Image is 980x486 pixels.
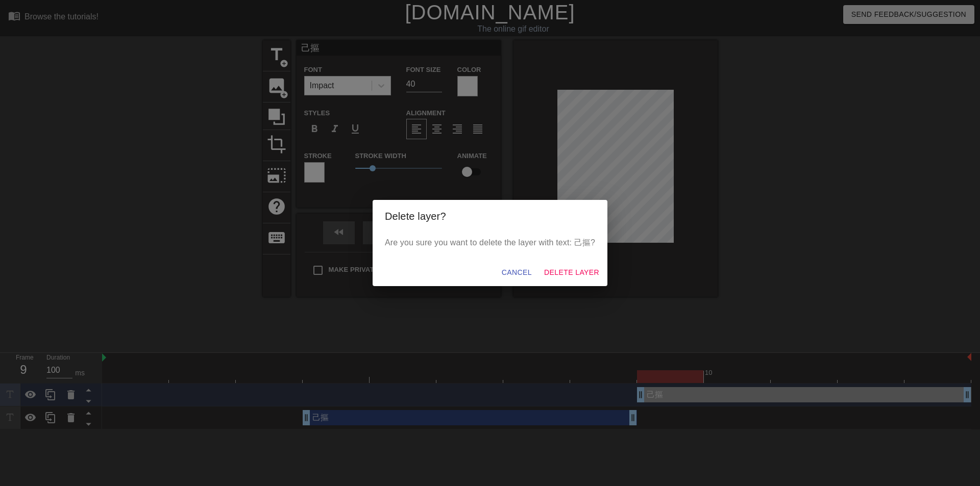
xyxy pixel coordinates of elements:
[385,237,595,249] p: Are you sure you want to delete the layer with text: 己摳?
[544,266,599,279] span: Delete Layer
[385,208,595,224] h2: Delete layer?
[502,266,532,279] span: Cancel
[498,263,536,282] button: Cancel
[540,263,603,282] button: Delete Layer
